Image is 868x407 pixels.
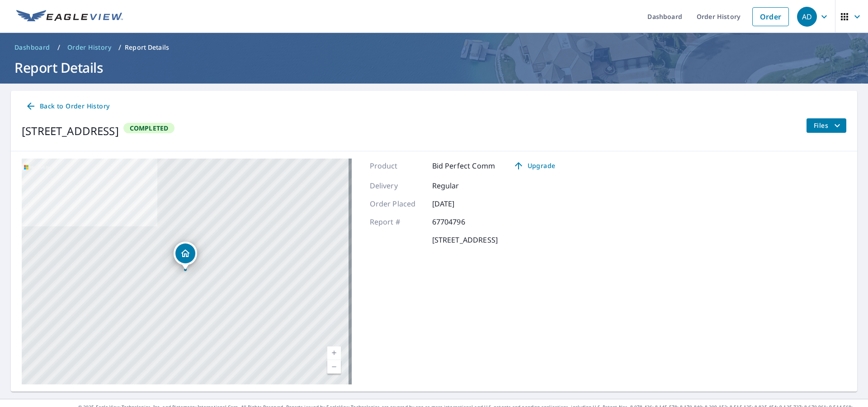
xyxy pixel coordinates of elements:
[22,123,119,139] div: [STREET_ADDRESS]
[370,160,424,171] p: Product
[370,216,424,227] p: Report #
[506,159,562,173] a: Upgrade
[57,42,60,53] li: /
[11,40,857,55] nav: breadcrumb
[806,118,846,133] button: filesDropdownBtn-67704796
[16,10,123,23] img: EV Logo
[814,120,843,131] span: Files
[11,40,54,55] a: Dashboard
[67,43,111,52] span: Order History
[25,101,109,112] span: Back to Order History
[432,216,486,227] p: 67704796
[118,42,121,53] li: /
[752,7,789,26] a: Order
[432,198,486,209] p: [DATE]
[370,180,424,191] p: Delivery
[511,160,557,171] span: Upgrade
[327,346,341,360] a: Current Level 17, Zoom In
[125,43,169,52] p: Report Details
[797,7,817,27] div: AD
[432,160,495,171] p: Bid Perfect Comm
[124,124,174,132] span: Completed
[11,58,857,77] h1: Report Details
[22,98,113,115] a: Back to Order History
[327,360,341,374] a: Current Level 17, Zoom Out
[64,40,115,55] a: Order History
[174,242,197,270] div: Dropped pin, building 1, Residential property, 4789 Vineland Ave North Hollywood, CA 91602
[432,180,486,191] p: Regular
[14,43,50,52] span: Dashboard
[432,234,498,245] p: [STREET_ADDRESS]
[370,198,424,209] p: Order Placed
